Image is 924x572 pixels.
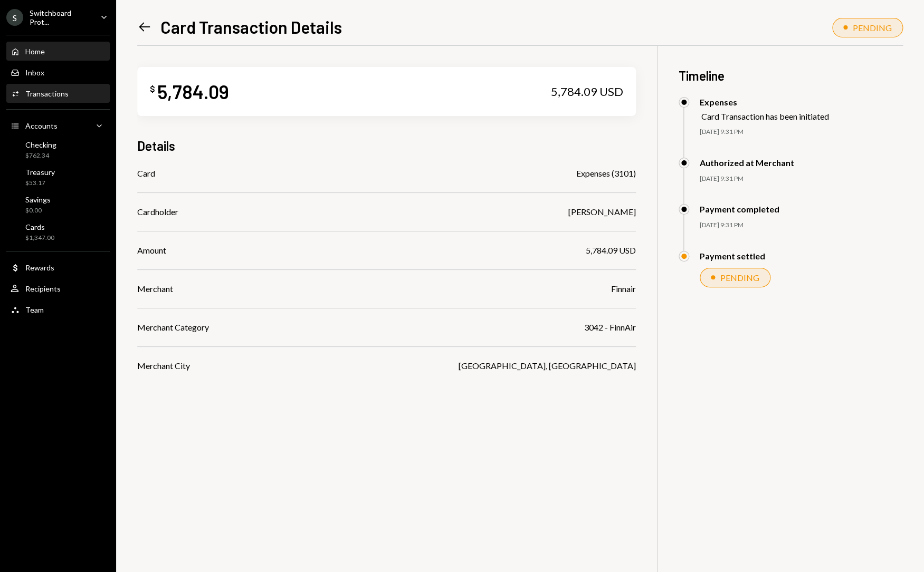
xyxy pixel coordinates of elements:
[568,206,636,218] div: [PERSON_NAME]
[700,221,903,230] div: [DATE] 9:31 PM
[160,16,342,37] h1: Card Transaction Details
[586,244,636,257] div: 5,784.09 USD
[679,67,903,84] h3: Timeline
[25,305,44,314] div: Team
[25,68,44,77] div: Inbox
[137,137,175,154] h3: Details
[853,23,892,33] div: PENDING
[157,80,229,103] div: 5,784.09
[137,206,178,218] div: Cardholder
[6,192,110,217] a: Savings$0.00
[6,42,110,61] a: Home
[150,84,155,94] div: $
[576,167,636,180] div: Expenses (3101)
[6,137,110,162] a: Checking$762.34
[25,179,55,188] div: $53.17
[6,219,110,245] a: Cards$1,347.00
[700,158,794,168] div: Authorized at Merchant
[6,84,110,103] a: Transactions
[700,251,765,261] div: Payment settled
[584,321,636,334] div: 3042 - FinnAir
[25,195,51,204] div: Savings
[25,140,56,149] div: Checking
[30,8,92,26] div: Switchboard Prot...
[25,284,61,293] div: Recipients
[25,89,69,98] div: Transactions
[137,283,173,295] div: Merchant
[6,300,110,319] a: Team
[700,204,779,214] div: Payment completed
[611,283,636,295] div: Finnair
[137,321,209,334] div: Merchant Category
[137,360,190,372] div: Merchant City
[701,111,829,121] div: Card Transaction has been initiated
[700,97,829,107] div: Expenses
[25,234,54,243] div: $1,347.00
[551,84,623,99] div: 5,784.09 USD
[6,63,110,82] a: Inbox
[25,222,54,231] div: Cards
[6,9,23,26] div: S
[720,273,759,283] div: PENDING
[700,128,903,137] div: [DATE] 9:31 PM
[25,206,51,215] div: $0.00
[25,263,54,272] div: Rewards
[137,167,155,180] div: Card
[6,279,110,298] a: Recipients
[6,258,110,277] a: Rewards
[25,121,58,130] div: Accounts
[137,244,166,257] div: Amount
[25,151,56,160] div: $762.34
[700,174,903,183] div: [DATE] 9:31 PM
[25,168,55,177] div: Treasury
[6,164,110,190] a: Treasury$53.17
[6,116,110,135] a: Accounts
[25,47,45,56] div: Home
[459,360,636,372] div: [GEOGRAPHIC_DATA], [GEOGRAPHIC_DATA]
